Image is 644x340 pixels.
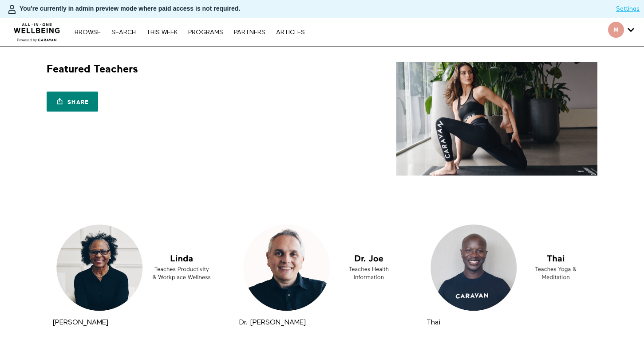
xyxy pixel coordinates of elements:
[229,29,270,36] a: PARTNERS
[237,220,407,316] a: Dr. Joe
[601,18,641,46] div: Secondary
[47,62,138,76] h1: Featured Teachers
[50,220,220,316] a: Linda
[272,29,309,36] a: ARTICLES
[47,92,98,112] a: Share
[239,319,306,326] strong: Dr. Joe
[396,62,597,176] img: Featured Teachers
[427,319,440,326] a: Thai
[239,319,306,326] a: Dr. [PERSON_NAME]
[7,4,17,15] img: person-bdfc0eaa9744423c596e6e1c01710c89950b1dff7c83b5d61d716cfd8139584f.svg
[424,220,594,316] a: Thai
[142,29,182,36] a: THIS WEEK
[107,29,140,36] a: Search
[70,28,309,36] nav: Primary
[52,319,108,326] strong: Linda
[52,319,108,326] a: [PERSON_NAME]
[10,16,64,43] img: CARAVAN
[616,4,640,13] a: Settings
[70,29,105,36] a: Browse
[184,29,228,36] a: PROGRAMS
